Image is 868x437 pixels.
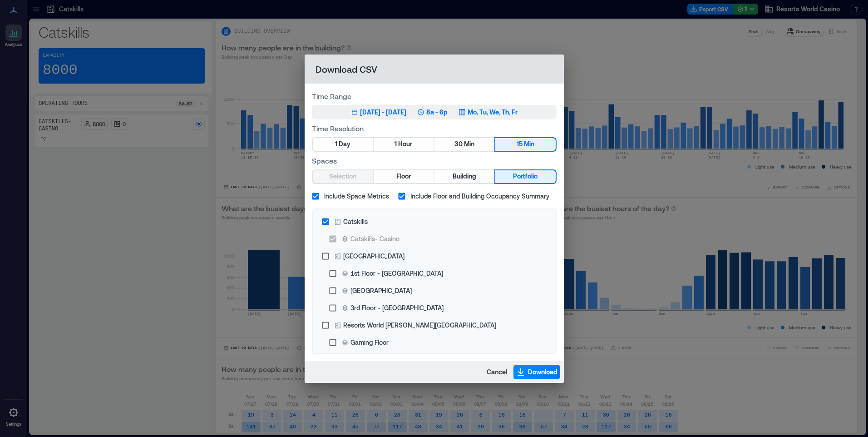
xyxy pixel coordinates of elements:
div: Catskills [343,217,368,226]
span: Hour [398,139,412,150]
div: Catskills- Casino [350,234,399,243]
div: [DATE] - [DATE] [360,108,406,117]
button: 30 Min [434,138,494,151]
div: 3rd Floor - [GEOGRAPHIC_DATA] [350,303,444,313]
label: Spaces [312,155,557,166]
p: Mo, Tu, We, Th, Fr [468,108,518,117]
button: Floor [374,170,434,183]
button: Building [434,170,494,183]
label: Time Resolution [312,123,557,134]
label: Time Range [312,91,557,101]
span: Include Space Metrics [324,191,389,201]
span: Cancel [487,367,507,377]
span: 15 [517,139,523,150]
button: Cancel [484,365,510,379]
span: Download [528,367,557,377]
div: [GEOGRAPHIC_DATA] [350,286,412,295]
span: 1 [395,139,397,150]
span: Building [453,171,476,182]
span: 30 [454,139,463,150]
div: [GEOGRAPHIC_DATA] [343,251,404,261]
div: Resorts World [PERSON_NAME][GEOGRAPHIC_DATA] [343,320,496,330]
h2: Download CSV [305,55,564,84]
p: 8a - 6p [426,108,448,117]
span: Day [339,139,350,150]
div: Gaming Floor [350,338,389,347]
button: 1 Hour [374,138,434,151]
span: Portfolio [513,171,538,182]
button: 15 Min [495,138,555,151]
button: [DATE] - [DATE]8a - 6pMo, Tu, We, Th, Fr [312,105,557,119]
span: Floor [396,171,411,182]
button: 1 Day [313,138,373,151]
div: 1st Floor - [GEOGRAPHIC_DATA] [350,268,443,278]
span: 1 [335,139,337,150]
span: Min [464,139,474,150]
span: Include Floor and Building Occupancy Summary [410,191,549,201]
button: Download [513,365,560,379]
span: Min [524,139,534,150]
button: Portfolio [495,170,555,183]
